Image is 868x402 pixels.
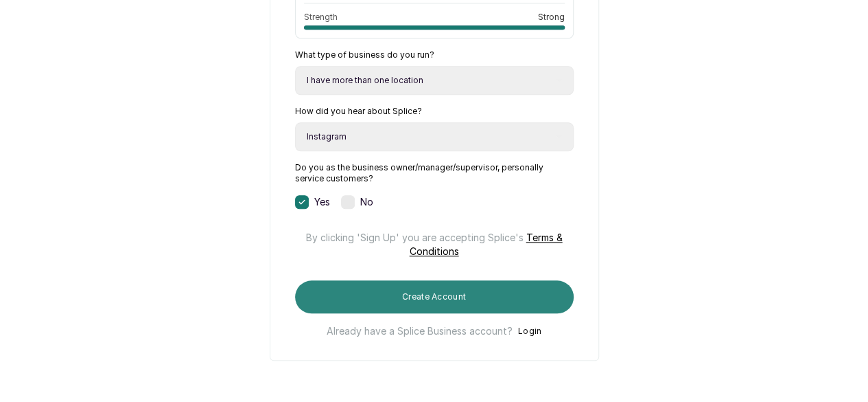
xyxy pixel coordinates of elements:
span: Yes [314,195,330,209]
p: By clicking 'Sign Up' you are accepting Splice's [295,220,574,258]
label: What type of business do you run? [295,49,434,60]
p: Already have a Splice Business account? [327,324,513,338]
button: Create Account [295,280,574,313]
button: Login [518,324,542,338]
span: Strength [304,12,338,23]
span: No [360,195,373,209]
label: How did you hear about Splice? [295,106,422,117]
label: Do you as the business owner/manager/supervisor, personally service customers? [295,162,574,184]
span: Strong [538,12,565,23]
